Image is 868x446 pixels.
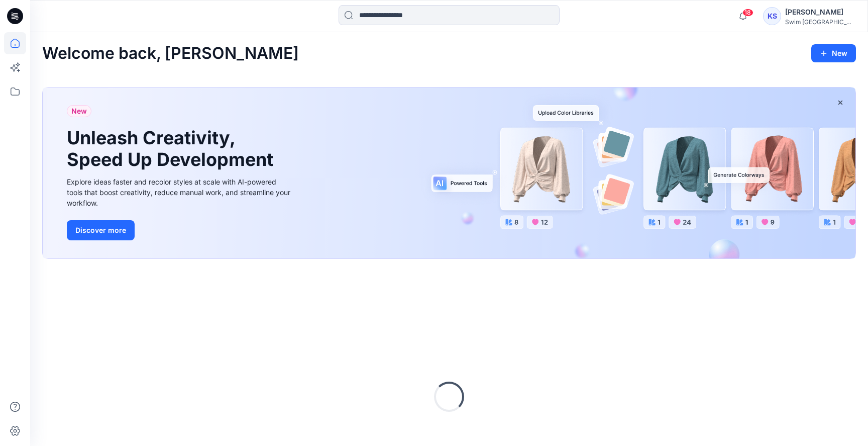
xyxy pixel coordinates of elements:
[71,105,87,117] span: New
[742,9,753,17] span: 18
[67,220,135,240] button: Discover more
[42,44,299,63] h2: Welcome back, [PERSON_NAME]
[811,44,856,62] button: New
[67,176,293,208] div: Explore ideas faster and recolor styles at scale with AI-powered tools that boost creativity, red...
[67,220,293,240] a: Discover more
[785,18,855,26] div: Swim [GEOGRAPHIC_DATA]
[785,6,855,18] div: [PERSON_NAME]
[763,7,781,25] div: KS
[67,127,278,170] h1: Unleash Creativity, Speed Up Development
